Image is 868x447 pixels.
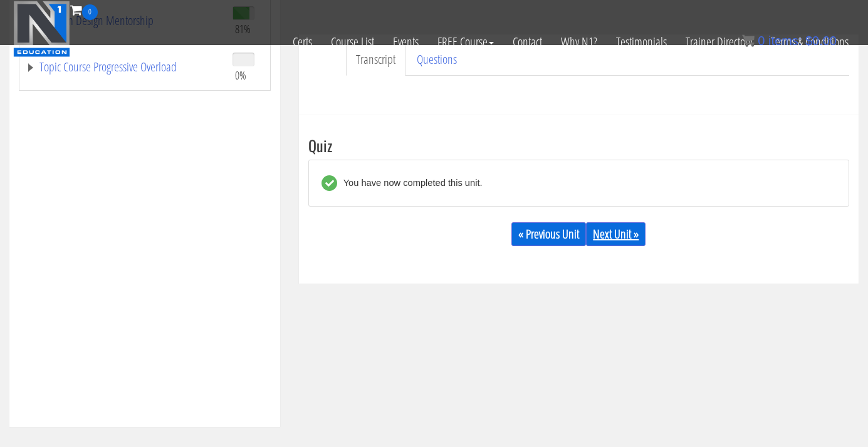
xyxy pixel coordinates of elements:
[742,34,755,47] img: icon11.png
[322,20,384,64] a: Course List
[511,222,586,246] a: « Previous Unit
[586,222,646,246] a: Next Unit »
[768,34,802,48] span: items:
[805,34,837,48] bdi: 0.00
[13,1,70,57] img: n1-education
[384,20,428,64] a: Events
[428,20,503,64] a: FREE Course
[761,20,858,64] a: Terms & Conditions
[308,137,849,153] h3: Quiz
[283,20,322,64] a: Certs
[676,20,761,64] a: Trainer Directory
[552,20,607,64] a: Why N1?
[82,4,98,20] span: 0
[337,175,483,191] div: You have now completed this unit.
[26,61,220,73] a: Topic Course Progressive Overload
[742,34,837,48] a: 0 items: $0.00
[805,34,812,48] span: $
[503,20,552,64] a: Contact
[235,68,246,82] span: 0%
[70,1,98,18] a: 0
[758,34,765,48] span: 0
[607,20,676,64] a: Testimonials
